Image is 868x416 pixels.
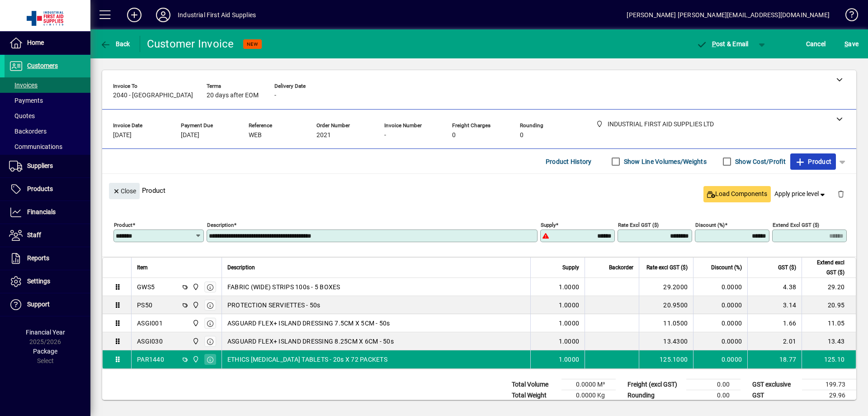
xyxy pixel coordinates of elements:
[190,318,200,328] span: INDUSTRIAL FIRST AID SUPPLIES LTD
[27,208,56,215] span: Financials
[771,186,830,202] button: Apply price level
[802,332,856,350] td: 13.43
[645,301,688,310] div: 20.9500
[609,263,633,273] span: Backorder
[33,348,57,355] span: Package
[181,132,199,139] span: [DATE]
[5,224,90,247] a: Staff
[618,222,659,228] mat-label: Rate excl GST ($)
[844,40,848,48] span: S
[542,153,595,170] button: Product History
[541,222,556,228] mat-label: Supply
[5,32,90,54] a: Home
[227,301,321,310] span: PROTECTION SERVIETTES - 50s
[227,263,255,273] span: Description
[274,92,276,99] span: -
[5,201,90,224] a: Financials
[774,189,827,199] span: Apply price level
[747,332,802,350] td: 2.01
[839,2,857,31] a: Knowledge Base
[137,355,164,364] div: PAR1440
[5,270,90,293] a: Settings
[773,222,819,228] mat-label: Extend excl GST ($)
[190,282,200,292] span: INDUSTRIAL FIRST AID SUPPLIES LTD
[27,39,44,46] span: Home
[5,155,90,177] a: Suppliers
[27,277,50,285] span: Settings
[27,62,58,69] span: Customers
[27,301,50,308] span: Support
[147,37,234,51] div: Customer Invoice
[9,112,35,120] span: Quotes
[27,231,41,239] span: Staff
[100,40,130,48] span: Back
[9,97,43,104] span: Payments
[178,8,256,22] div: Industrial First Aid Supplies
[249,132,262,139] span: WEB
[747,278,802,296] td: 4.38
[623,390,686,401] td: Rounding
[622,157,707,166] label: Show Line Volumes/Weights
[137,263,148,273] span: Item
[114,222,132,228] mat-label: Product
[806,37,826,51] span: Cancel
[790,153,836,170] button: Product
[707,189,767,199] span: Load Components
[802,314,856,332] td: 11.05
[113,184,136,199] span: Close
[316,132,331,139] span: 2021
[9,143,62,150] span: Communications
[561,379,616,390] td: 0.0000 M³
[546,154,592,169] span: Product History
[802,350,856,368] td: 125.10
[559,337,580,346] span: 1.0000
[802,278,856,296] td: 29.20
[686,379,741,390] td: 0.00
[27,185,53,192] span: Products
[5,77,90,93] a: Invoices
[247,41,258,47] span: NEW
[137,319,163,328] div: ASGI001
[227,337,394,346] span: ASGUARD FLEX+ ISLAND DRESSING 8.25CM X 6CM - 50s
[693,314,747,332] td: 0.0000
[452,132,456,139] span: 0
[9,128,47,135] span: Backorders
[98,36,132,52] button: Back
[623,379,686,390] td: Freight (excl GST)
[747,296,802,314] td: 3.14
[113,132,132,139] span: [DATE]
[227,355,387,364] span: ETHICS [MEDICAL_DATA] TABLETS - 20s X 72 PACKETS
[778,263,796,273] span: GST ($)
[747,350,802,368] td: 18.77
[559,355,580,364] span: 1.0000
[696,40,749,48] span: ost & Email
[693,332,747,350] td: 0.0000
[149,7,178,23] button: Profile
[507,390,561,401] td: Total Weight
[802,390,856,401] td: 29.96
[645,337,688,346] div: 13.4300
[692,36,753,52] button: Post & Email
[90,36,140,52] app-page-header-button: Back
[5,93,90,108] a: Payments
[207,92,259,99] span: 20 days after EOM
[802,379,856,390] td: 199.73
[137,337,163,346] div: ASGI030
[190,336,200,346] span: INDUSTRIAL FIRST AID SUPPLIES LTD
[190,300,200,310] span: INDUSTRIAL FIRST AID SUPPLIES LTD
[645,355,688,364] div: 125.1000
[748,390,802,401] td: GST
[26,329,65,336] span: Financial Year
[802,296,856,314] td: 20.95
[5,293,90,316] a: Support
[830,190,852,198] app-page-header-button: Delete
[5,124,90,139] a: Backorders
[807,258,844,277] span: Extend excl GST ($)
[693,278,747,296] td: 0.0000
[137,301,152,310] div: PS50
[627,8,830,22] div: [PERSON_NAME] [PERSON_NAME][EMAIL_ADDRESS][DOMAIN_NAME]
[507,379,561,390] td: Total Volume
[844,37,859,51] span: ave
[711,263,742,273] span: Discount (%)
[384,132,386,139] span: -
